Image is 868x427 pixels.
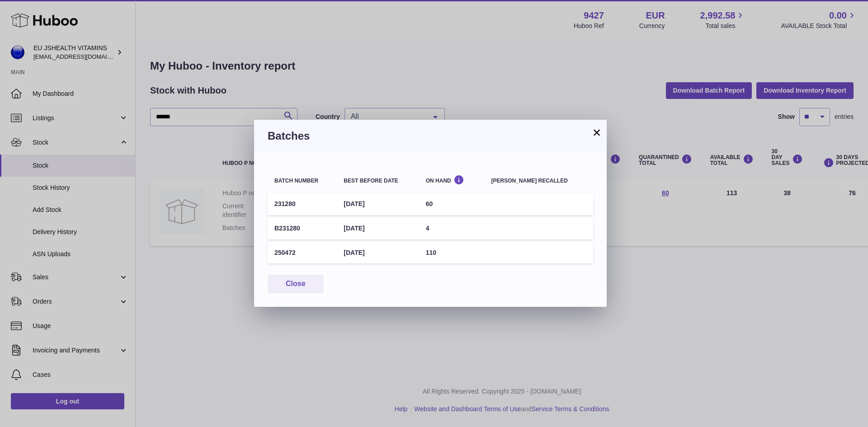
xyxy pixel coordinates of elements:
[337,193,419,215] td: [DATE]
[268,242,337,264] td: 250472
[491,178,586,184] div: [PERSON_NAME] recalled
[268,193,337,215] td: 231280
[419,193,485,215] td: 60
[274,178,330,184] div: Batch number
[419,217,485,239] td: 4
[337,242,419,264] td: [DATE]
[268,275,324,293] button: Close
[419,242,485,264] td: 110
[268,129,593,143] h3: Batches
[591,127,602,138] button: ×
[268,217,337,239] td: B231280
[337,217,419,239] td: [DATE]
[426,175,478,183] div: On Hand
[344,178,412,184] div: Best before date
